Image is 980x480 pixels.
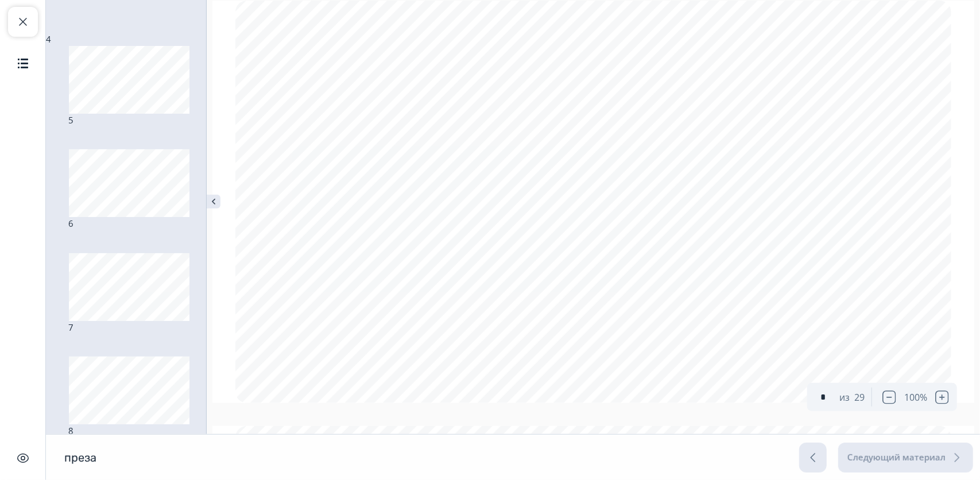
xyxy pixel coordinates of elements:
div: 100 % [904,390,927,404]
div: 29 [854,390,865,404]
h1: преза [64,450,96,465]
div: 5 [69,46,184,127]
img: Скрыть интерфейс [16,451,30,465]
img: close [207,195,220,208]
img: Содержание [16,56,30,70]
div: 6 [69,149,184,230]
div: 8 [69,357,184,438]
div: 7 [69,253,184,334]
div: из [839,390,850,404]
